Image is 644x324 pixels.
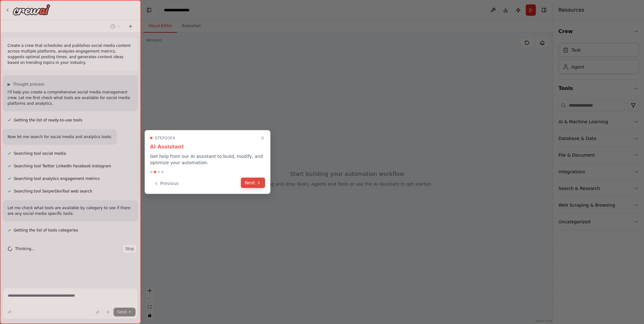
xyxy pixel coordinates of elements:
[150,178,182,189] button: Previous
[150,153,265,166] p: Get help from our AI assistant to build, modify, and optimize your automation.
[150,143,265,151] h3: AI Assistant
[259,134,266,142] button: Close walkthrough
[145,6,153,14] button: Hide left sidebar
[155,136,175,141] span: Step 2 of 4
[241,178,265,188] button: Next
